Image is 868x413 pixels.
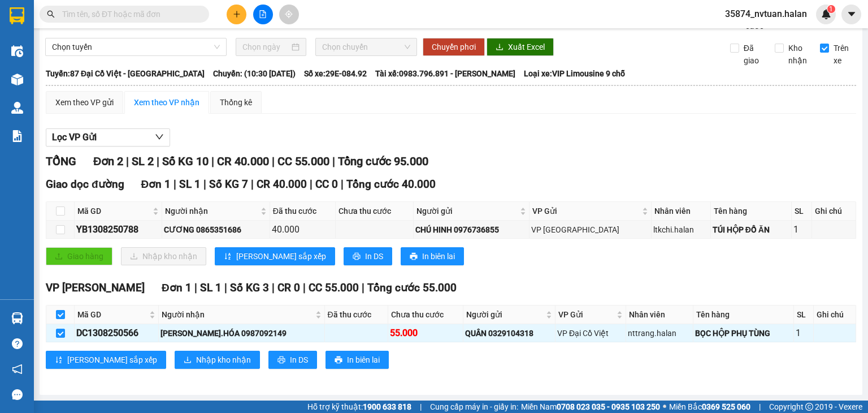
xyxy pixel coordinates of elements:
[796,326,811,340] div: 1
[805,403,813,411] span: copyright
[814,306,856,324] th: Ghi chú
[75,221,162,239] td: YB1308250788
[410,252,418,261] span: printer
[132,154,154,168] span: SL 2
[322,38,411,55] span: Chọn chuyến
[277,154,329,168] span: CC 55.000
[422,250,455,263] span: In biên lai
[827,5,835,13] sup: 1
[325,351,389,369] button: printerIn biên lai
[179,178,201,191] span: SL 1
[304,67,367,80] span: Số xe: 29E-084.92
[285,10,293,18] span: aim
[487,38,554,56] button: downloadXuất Excel
[75,324,159,342] td: DC1308250566
[702,402,750,411] strong: 0369 525 060
[257,178,307,191] span: CR 40.000
[200,281,222,294] span: SL 1
[277,281,300,294] span: CR 0
[532,205,640,217] span: VP Gửi
[388,306,463,324] th: Chưa thu cước
[628,327,691,339] div: nttrang.halan
[46,154,76,168] span: TỔNG
[347,354,380,366] span: In biên lai
[367,281,457,294] span: Tổng cước 55.000
[653,223,709,236] div: ltkchi.halan
[162,308,313,321] span: Người nhận
[141,178,171,191] span: Đơn 1
[362,281,364,294] span: |
[338,154,428,168] span: Tổng cước 95.000
[47,10,55,18] span: search
[365,250,383,263] span: In DS
[626,306,693,324] th: Nhân viên
[268,351,317,369] button: printerIn DS
[558,308,614,321] span: VP Gửi
[401,247,464,265] button: printerIn biên lai
[739,42,767,67] span: Đã giao
[213,67,296,80] span: Chuyến: (10:30 [DATE])
[211,154,214,168] span: |
[346,178,436,191] span: Tổng cước 40.000
[310,178,313,191] span: |
[10,7,24,24] img: logo-vxr
[272,281,275,294] span: |
[164,223,268,236] div: CƯƠNG 0865351686
[46,128,170,147] button: Lọc VP Gửi
[693,306,795,324] th: Tên hàng
[415,223,527,236] div: CHÚ HINH 0976736855
[157,154,159,168] span: |
[794,306,813,324] th: SL
[11,45,23,57] img: warehouse-icon
[277,356,285,365] span: printer
[121,247,206,265] button: downloadNhập kho nhận
[669,401,750,413] span: Miền Bắc
[46,281,145,294] span: VP [PERSON_NAME]
[220,96,252,109] div: Thống kê
[46,69,205,78] b: Tuyến: 87 Đại Cồ Việt - [GEOGRAPHIC_DATA]
[259,10,267,18] span: file-add
[242,41,289,53] input: Chọn ngày
[233,10,241,18] span: plus
[11,74,23,85] img: warehouse-icon
[11,102,23,114] img: warehouse-icon
[423,38,485,56] button: Chuyển phơi
[155,132,164,141] span: down
[196,354,251,366] span: Nhập kho nhận
[77,308,147,321] span: Mã GD
[829,42,857,67] span: Trên xe
[524,67,625,80] span: Loại xe: VIP Limousine 9 chỗ
[272,222,334,236] div: 40.000
[76,326,157,340] div: DC1308250566
[46,247,112,265] button: uploadGiao hàng
[332,154,335,168] span: |
[416,205,518,217] span: Người gửi
[307,401,411,413] span: Hỗ trợ kỹ thuật:
[175,351,260,369] button: downloadNhập kho nhận
[162,154,209,168] span: Số KG 10
[521,401,660,413] span: Miền Nam
[375,67,515,80] span: Tài xế: 0983.796.891 - [PERSON_NAME]
[325,306,388,324] th: Đã thu cước
[272,154,275,168] span: |
[162,281,192,294] span: Đơn 1
[236,250,326,263] span: [PERSON_NAME] sắp xếp
[76,222,160,236] div: YB1308250788
[847,9,857,19] span: caret-down
[420,401,422,413] span: |
[716,7,816,21] span: 35874_nvtuan.halan
[309,281,359,294] span: CC 55.000
[217,154,269,168] span: CR 40.000
[279,5,299,24] button: aim
[315,178,338,191] span: CC 0
[496,43,504,52] span: download
[184,356,192,365] span: download
[55,356,63,365] span: sort-ascending
[465,327,553,339] div: QUÂN 0329104318
[52,38,220,55] span: Chọn tuyến
[93,154,123,168] span: Đơn 2
[12,389,23,400] span: message
[77,205,150,217] span: Mã GD
[792,202,812,221] th: SL
[784,42,811,67] span: Kho nhận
